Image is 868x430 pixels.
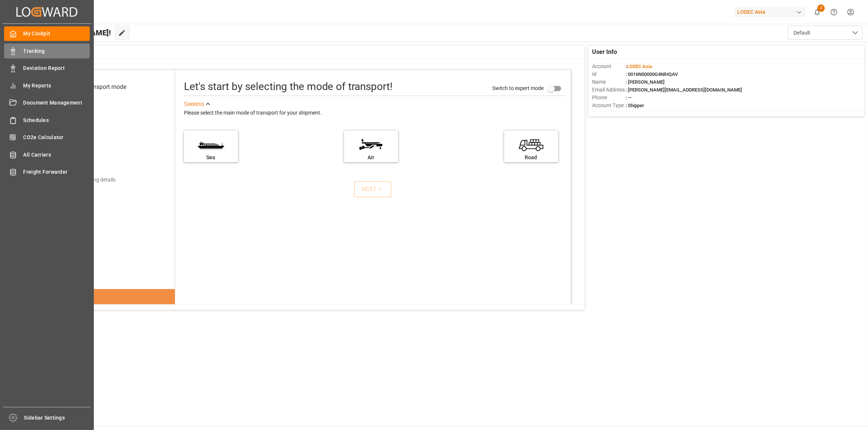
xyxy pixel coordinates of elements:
div: Please select the main mode of transport for your shipment. [184,109,566,118]
span: Name [592,78,626,86]
span: : Shipper [626,103,644,108]
div: See less [184,100,204,109]
span: : [626,64,652,69]
a: My Cockpit [4,26,90,41]
a: Tracking [4,44,90,58]
span: Schedules [23,116,90,124]
span: Phone [592,94,626,102]
button: show 2 new notifications [809,4,826,20]
span: : 0016N00000G4NlHQAV [626,71,678,77]
a: Schedules [4,113,90,127]
a: Deviation Report [4,61,90,76]
span: All Carriers [23,151,90,159]
div: Let's start by selecting the mode of transport! [184,79,393,94]
span: Email Address [592,86,626,94]
span: Account [592,62,626,70]
span: LODEC Asia [627,64,652,69]
span: : [PERSON_NAME][EMAIL_ADDRESS][DOMAIN_NAME] [626,87,742,93]
a: All Carriers [4,147,90,162]
span: My Cockpit [23,30,90,38]
span: : [PERSON_NAME] [626,79,665,85]
span: My Reports [23,82,90,90]
div: Road [508,154,554,161]
span: Id [592,70,626,78]
span: Default [794,29,810,37]
span: Document Management [23,99,90,107]
span: 2 [817,4,825,12]
button: NEXT [354,181,391,198]
button: LODEC Asia [734,5,809,19]
span: Tracking [23,47,90,55]
a: Document Management [4,96,90,110]
button: open menu [788,26,862,40]
div: Select transport mode [69,83,126,92]
span: Switch to expert mode [493,85,544,91]
div: Air [348,154,394,161]
span: CO2e Calculator [23,134,90,141]
span: Account Type [592,102,626,109]
span: Deviation Report [23,64,90,72]
button: Help Center [826,4,842,20]
span: User Info [592,48,617,57]
div: Sea [188,154,234,161]
a: CO2e Calculator [4,130,90,145]
div: LODEC Asia [734,7,806,17]
a: My Reports [4,78,90,93]
a: Freight Forwarder [4,165,90,179]
span: Freight Forwarder [23,168,90,176]
span: Hello [PERSON_NAME]! [31,26,111,40]
div: NEXT [362,185,384,194]
span: Sidebar Settings [24,414,91,422]
span: : — [626,95,632,100]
